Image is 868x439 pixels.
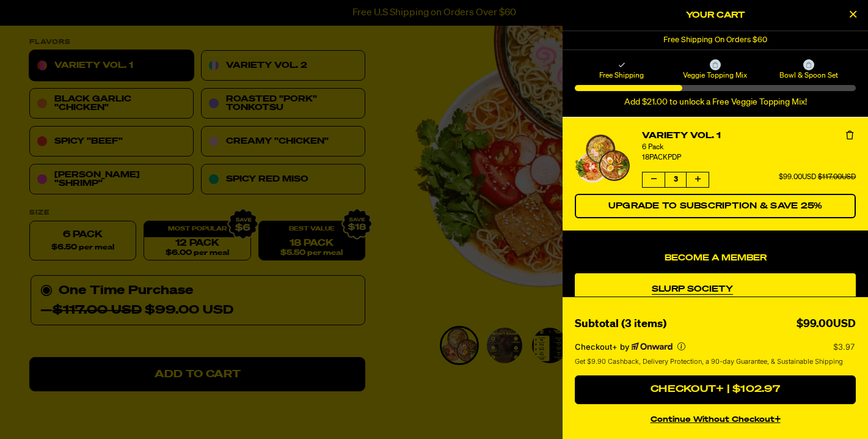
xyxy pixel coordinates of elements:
img: Variety Vol. 1 [575,135,630,183]
span: Bowl & Spoon Set [764,70,854,80]
span: 3 [665,172,687,187]
a: Powered by Onward [632,342,673,351]
button: Remove Variety Vol. 1 [844,130,856,142]
button: Switch Variety Vol. 1 to a Subscription [575,194,856,218]
div: Add $21.00 to unlock a Free Veggie Topping Mix! [575,97,856,108]
span: by [620,342,629,352]
span: $99.00USD [779,174,816,181]
div: 6 Pack [642,142,856,152]
span: Get $9.90 Cashback, Delivery Protection, a 90-day Guarantee, & Sustainable Shipping [575,356,843,367]
h4: Become a Member [575,253,856,264]
button: continue without Checkout+ [575,409,856,427]
button: Decrease quantity of Variety Vol. 1 [643,172,665,187]
button: More info [677,342,685,350]
div: product [575,273,856,375]
span: Checkout+ [575,342,618,352]
div: 18PACKPDP [642,152,856,164]
button: Close Cart [844,6,862,24]
p: $3.97 [833,342,856,352]
button: Increase quantity of Variety Vol. 1 [687,172,709,187]
span: $117.00USD [818,174,856,181]
span: Free Shipping [577,70,666,80]
h2: Your Cart [575,6,856,24]
a: View Slurp Society Membership [652,283,785,308]
span: Subtotal (3 items) [575,319,666,330]
div: 1 of 1 [563,31,868,50]
span: Veggie Topping Mix [670,70,760,80]
div: $99.00USD [797,315,856,333]
section: Checkout+ [575,333,856,375]
a: View details for Variety Vol. 1 [575,135,630,183]
div: Become a Member [575,273,856,385]
button: Checkout+ | $102.97 [575,375,856,405]
a: Variety Vol. 1 [642,130,856,142]
span: Upgrade to Subscription & Save 25% [608,202,823,210]
iframe: Marketing Popup [6,383,129,433]
li: product [575,117,856,231]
